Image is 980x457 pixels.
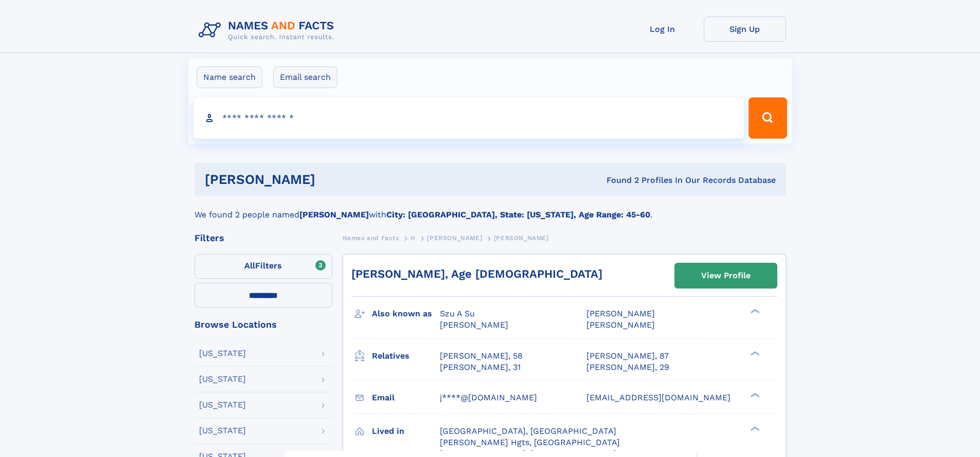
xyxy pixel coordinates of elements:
[586,320,655,330] span: [PERSON_NAME]
[194,196,786,221] div: We found 2 people named with .
[586,350,669,362] a: [PERSON_NAME], 87
[411,234,416,242] span: H
[372,347,440,365] h3: Relatives
[440,437,620,447] span: [PERSON_NAME] Hgts, [GEOGRAPHIC_DATA]
[372,422,440,440] h3: Lived in
[440,309,475,318] span: Szu A Su
[386,210,650,219] b: City: [GEOGRAPHIC_DATA], State: [US_STATE], Age Range: 45-60
[427,231,482,244] a: [PERSON_NAME]
[701,264,751,287] div: View Profile
[194,233,332,243] div: Filters
[194,16,343,44] img: Logo Names and Facts
[494,234,549,242] span: [PERSON_NAME]
[194,320,332,329] div: Browse Locations
[372,305,440,323] h3: Also known as
[411,231,416,244] a: H
[440,426,616,436] span: [GEOGRAPHIC_DATA], [GEOGRAPHIC_DATA]
[586,309,655,318] span: [PERSON_NAME]
[440,350,523,362] a: [PERSON_NAME], 58
[675,263,777,288] a: View Profile
[586,362,669,373] a: [PERSON_NAME], 29
[748,425,760,432] div: ❯
[586,393,730,402] span: [EMAIL_ADDRESS][DOMAIN_NAME]
[199,401,246,409] div: [US_STATE]
[199,427,246,435] div: [US_STATE]
[748,392,760,398] div: ❯
[704,16,786,42] a: Sign Up
[199,349,246,358] div: [US_STATE]
[621,16,704,42] a: Log In
[343,231,399,244] a: Names and Facts
[273,66,337,88] label: Email search
[749,97,787,139] button: Search Button
[440,320,508,330] span: [PERSON_NAME]
[244,261,255,270] span: All
[199,375,246,383] div: [US_STATE]
[372,389,440,407] h3: Email
[193,97,744,139] input: search input
[299,210,369,219] b: [PERSON_NAME]
[205,173,461,186] h1: [PERSON_NAME]
[197,66,262,88] label: Name search
[194,254,332,279] label: Filters
[440,362,521,373] a: [PERSON_NAME], 31
[461,175,776,186] div: Found 2 Profiles In Our Records Database
[748,350,760,357] div: ❯
[748,308,760,315] div: ❯
[427,234,482,242] span: [PERSON_NAME]
[351,267,602,280] a: [PERSON_NAME], Age [DEMOGRAPHIC_DATA]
